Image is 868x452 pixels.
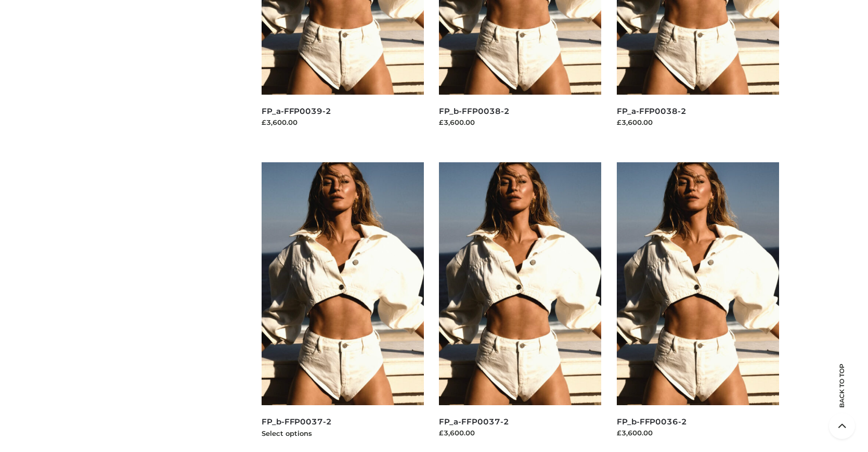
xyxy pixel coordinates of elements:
[617,106,686,116] a: FP_a-FFP0038-2
[439,428,601,438] div: £3,600.00
[262,106,331,116] a: FP_a-FFP0039-2
[617,117,779,127] div: £3,600.00
[617,428,779,438] div: £3,600.00
[439,117,601,127] div: £3,600.00
[617,417,687,427] a: FP_b-FFP0036-2
[829,382,855,408] span: Back to top
[439,106,509,116] a: FP_b-FFP0038-2
[439,417,509,427] a: FP_a-FFP0037-2
[262,429,312,437] a: Select options
[262,417,332,427] a: FP_b-FFP0037-2
[262,117,424,127] div: £3,600.00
